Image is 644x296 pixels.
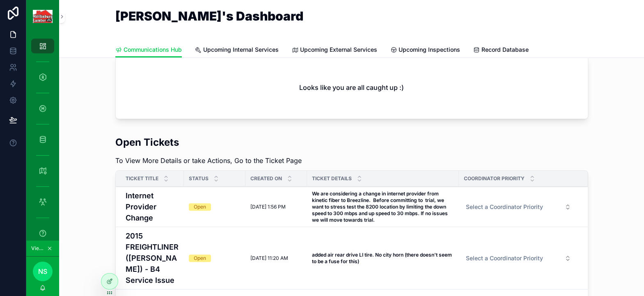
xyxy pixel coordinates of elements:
span: NS [38,266,47,276]
span: Record Database [481,46,529,54]
span: Created On [250,175,282,182]
span: Upcoming Inspections [399,46,460,54]
strong: We are considering a change in internet provider from kinetic fiber to Breezline. Before committi... [312,190,449,223]
span: Ticket Title [126,175,158,182]
span: Viewing as Nate [31,245,45,252]
span: Select a Coordinator Priority [466,254,543,262]
span: Ticket Details [312,175,352,182]
a: Upcoming Internal Services [195,42,279,59]
a: Upcoming External Services [292,42,377,59]
span: Status [189,175,209,182]
span: Select a Coordinator Priority [466,203,543,211]
h4: To View More Details or take Actions, Go to the Ticket Page [115,156,302,165]
h1: [PERSON_NAME]'s Dashboard [115,10,303,22]
h4: 2015 FREIGHTLINER ([PERSON_NAME]) - B4 Service Issue [126,230,179,286]
span: [DATE] 1:56 PM [250,204,286,210]
span: [DATE] 11:20 AM [250,255,288,262]
a: Upcoming Inspections [390,42,460,59]
span: Communications Hub [124,46,182,54]
strong: added air rear drive LI tire. No city horn (there doesn't seem to be a fuse for this) [312,252,453,264]
span: Coordinator Priority [464,175,525,182]
img: App logo [33,10,53,23]
a: Record Database [473,42,529,59]
button: Select Button [459,200,578,214]
h2: Looks like you are all caught up :) [299,83,404,92]
div: scrollable content [26,33,59,241]
span: Upcoming Internal Services [203,46,279,54]
button: Select Button [459,251,578,266]
h2: Open Tickets [115,135,302,149]
span: Upcoming External Services [300,46,377,54]
a: Communications Hub [115,42,182,58]
h4: Internet Provider Change [126,190,179,223]
div: Open [194,255,206,262]
div: Open [194,203,206,211]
